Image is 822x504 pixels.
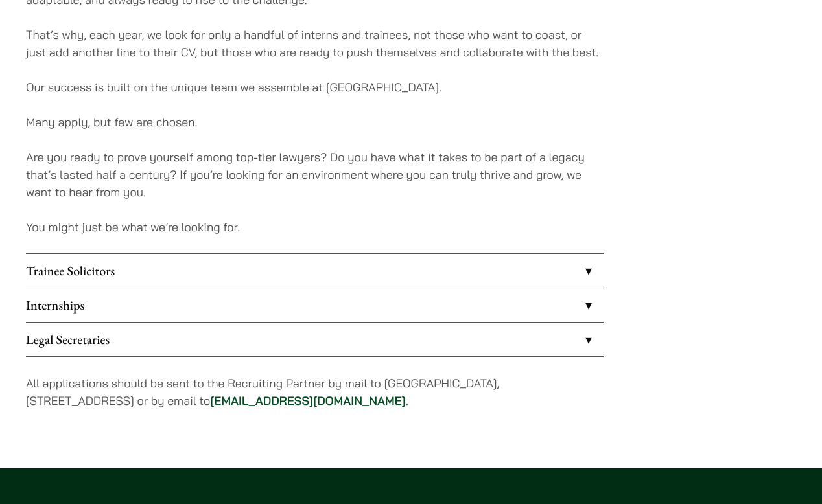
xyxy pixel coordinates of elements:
p: All applications should be sent to the Recruiting Partner by mail to [GEOGRAPHIC_DATA], [STREET_A... [26,374,604,409]
a: [EMAIL_ADDRESS][DOMAIN_NAME] [210,393,406,408]
a: Trainee Solicitors [26,254,604,288]
a: Internships [26,288,604,322]
p: That’s why, each year, we look for only a handful of interns and trainees, not those who want to ... [26,26,604,61]
p: Our success is built on the unique team we assemble at [GEOGRAPHIC_DATA]. [26,78,604,96]
p: Many apply, but few are chosen. [26,113,604,131]
a: Legal Secretaries [26,323,604,356]
p: Are you ready to prove yourself among top-tier lawyers? Do you have what it takes to be part of a... [26,148,604,201]
p: You might just be what we’re looking for. [26,218,604,236]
